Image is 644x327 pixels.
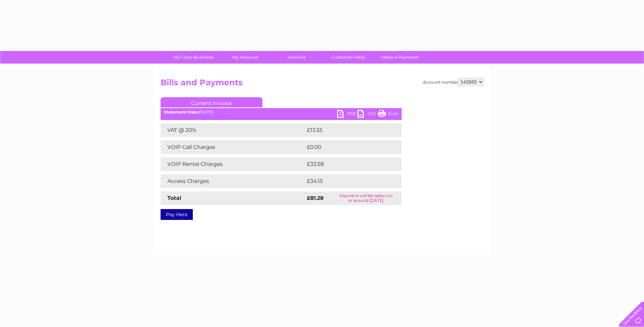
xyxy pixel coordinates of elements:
[357,110,378,120] a: CSV
[161,97,262,107] a: Current Invoice
[167,195,181,201] strong: Total
[307,195,324,201] strong: £81.28
[378,110,398,120] a: Print
[305,174,387,188] td: £34.15
[305,123,387,137] td: £13.55
[161,209,193,220] a: Pay Here
[372,51,428,64] a: Make A Payment
[217,51,273,64] a: My Account
[305,140,386,154] td: £0.00
[161,78,484,91] h2: Bills and Payments
[164,109,199,115] b: Statement Date:
[161,174,305,188] td: Access Charges
[337,110,357,120] a: PDF
[320,51,376,64] a: Customer Help
[161,140,305,154] td: VOIP Call Charges
[269,51,325,64] a: Services
[161,157,305,171] td: VOIP Rental Charges
[305,157,388,171] td: £33.58
[161,123,305,137] td: VAT @ 20%
[161,110,402,115] div: [DATE]
[330,191,402,205] td: Payment will be taken on or around [DATE]
[165,51,221,64] a: My Clear Business
[423,78,484,86] div: Account number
